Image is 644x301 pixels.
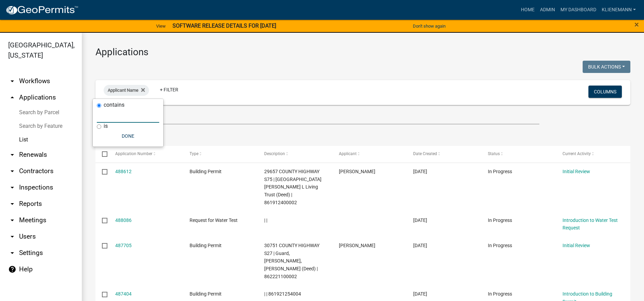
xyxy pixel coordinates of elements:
[413,169,427,174] span: 10/06/2025
[407,146,481,162] datatable-header-cell: Date Created
[183,146,258,162] datatable-header-cell: Type
[8,216,16,224] i: arrow_drop_down
[190,291,222,297] span: Building Permit
[173,22,276,29] strong: SOFTWARE RELEASE DETAILS FOR [DATE]
[104,123,108,129] label: is
[153,20,168,32] a: View
[481,146,556,162] datatable-header-cell: Status
[264,169,321,205] span: 29657 COUNTY HIGHWAY S75 | Schwarck, Barbara L Living Trust (Deed) | 861912400002
[108,88,138,93] span: Applicant Name
[488,243,512,248] span: In Progress
[634,20,639,29] button: Close
[264,243,319,279] span: 30751 COUNTY HIGHWAY S27 | Guard, Raymond H Guard, Donna (Deed) | 862221100002
[413,243,427,248] span: 10/03/2025
[95,46,630,58] h3: Applications
[488,217,512,223] span: In Progress
[413,291,427,297] span: 10/03/2025
[339,151,357,156] span: Applicant
[8,265,16,273] i: help
[413,151,437,156] span: Date Created
[190,169,222,174] span: Building Permit
[339,243,375,248] span: Ryanne Prochnow
[8,183,16,192] i: arrow_drop_down
[190,243,222,248] span: Building Permit
[8,77,16,85] i: arrow_drop_down
[97,130,159,142] button: Done
[115,217,132,223] a: 488086
[115,151,152,156] span: Application Number
[8,151,16,159] i: arrow_drop_down
[563,243,590,248] a: Initial Review
[634,20,639,29] span: ×
[190,217,238,223] span: Request for Water Test
[599,3,639,16] a: klienemann
[537,3,558,16] a: Admin
[556,146,630,162] datatable-header-cell: Current Activity
[104,102,124,108] label: contains
[563,217,618,231] a: Introduction to Water Test Request
[588,86,622,98] button: Columns
[8,249,16,257] i: arrow_drop_down
[339,169,375,174] span: jeff simms
[563,169,590,174] a: Initial Review
[115,169,132,174] a: 488612
[115,291,132,297] a: 487404
[190,151,198,156] span: Type
[154,84,184,96] a: + Filter
[8,93,16,102] i: arrow_drop_up
[413,217,427,223] span: 10/05/2025
[8,200,16,208] i: arrow_drop_down
[558,3,599,16] a: My Dashboard
[563,151,591,156] span: Current Activity
[115,243,132,248] a: 487705
[583,61,630,73] button: Bulk Actions
[518,3,537,16] a: Home
[8,167,16,175] i: arrow_drop_down
[95,146,108,162] datatable-header-cell: Select
[488,169,512,174] span: In Progress
[108,146,183,162] datatable-header-cell: Application Number
[258,146,332,162] datatable-header-cell: Description
[264,151,285,156] span: Description
[8,232,16,241] i: arrow_drop_down
[410,20,448,32] button: Don't show again
[488,291,512,297] span: In Progress
[488,151,500,156] span: Status
[95,110,539,124] input: Search for applications
[264,291,301,297] span: | | 861921254004
[332,146,407,162] datatable-header-cell: Applicant
[264,217,267,223] span: | |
